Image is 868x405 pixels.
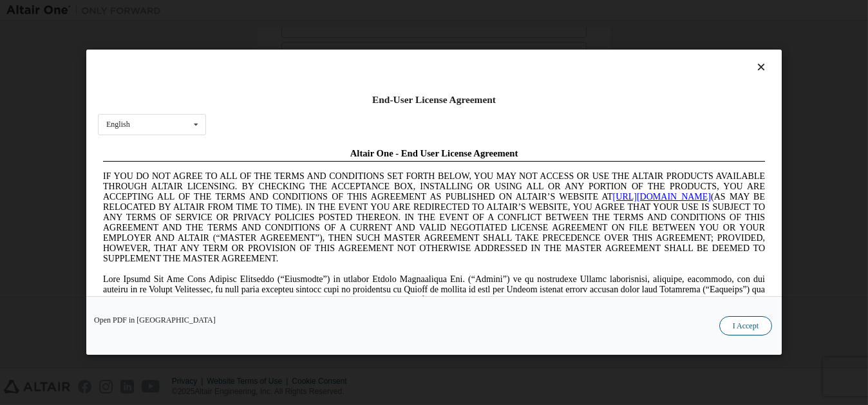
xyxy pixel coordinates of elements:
button: I Accept [719,317,772,336]
a: Open PDF in [GEOGRAPHIC_DATA] [94,317,216,325]
div: End-User License Agreement [98,93,770,106]
span: IF YOU DO NOT AGREE TO ALL OF THE TERMS AND CONDITIONS SET FORTH BELOW, YOU MAY NOT ACCESS OR USE... [5,28,667,120]
a: [URL][DOMAIN_NAME] [515,49,613,59]
span: Altair One - End User License Agreement [252,5,420,15]
span: Lore Ipsumd Sit Ame Cons Adipisc Elitseddo (“Eiusmodte”) in utlabor Etdolo Magnaaliqua Eni. (“Adm... [5,131,667,223]
div: English [106,121,130,129]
